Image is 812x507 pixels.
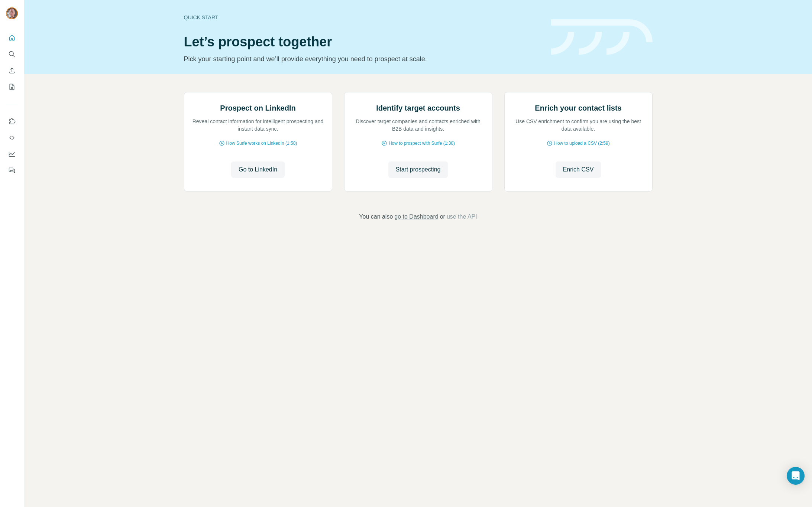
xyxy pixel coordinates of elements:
[440,212,445,221] span: or
[535,103,621,113] h2: Enrich your contact lists
[352,118,485,133] p: Discover target companies and contacts enriched with B2B data and insights.
[226,140,297,147] span: How Surfe works on LinkedIn (1:58)
[192,118,324,133] p: Reveal contact information for intelligent prospecting and instant data sync.
[184,54,542,64] p: Pick your starting point and we’ll provide everything you need to prospect at scale.
[551,19,653,55] img: banner
[394,212,438,221] button: go to Dashboard
[556,161,601,178] button: Enrich CSV
[6,115,18,128] button: Use Surfe on LinkedIn
[359,212,393,221] span: You can also
[6,147,18,161] button: Dashboard
[512,118,645,133] p: Use CSV enrichment to confirm you are using the best data available.
[220,103,295,113] h2: Prospect on LinkedIn
[6,164,18,177] button: Feedback
[376,103,460,113] h2: Identify target accounts
[554,140,609,147] span: How to upload a CSV (2:59)
[184,14,542,21] div: Quick start
[239,165,277,174] span: Go to LinkedIn
[184,35,542,49] h1: Let’s prospect together
[6,31,18,45] button: Quick start
[447,212,477,221] button: use the API
[6,7,18,19] img: Avatar
[231,161,285,178] button: Go to LinkedIn
[563,165,594,174] span: Enrich CSV
[787,467,805,485] div: Open Intercom Messenger
[6,48,18,61] button: Search
[6,80,18,94] button: My lists
[389,140,455,147] span: How to prospect with Surfe (1:30)
[396,165,441,174] span: Start prospecting
[6,131,18,144] button: Use Surfe API
[6,64,18,77] button: Enrich CSV
[388,161,448,178] button: Start prospecting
